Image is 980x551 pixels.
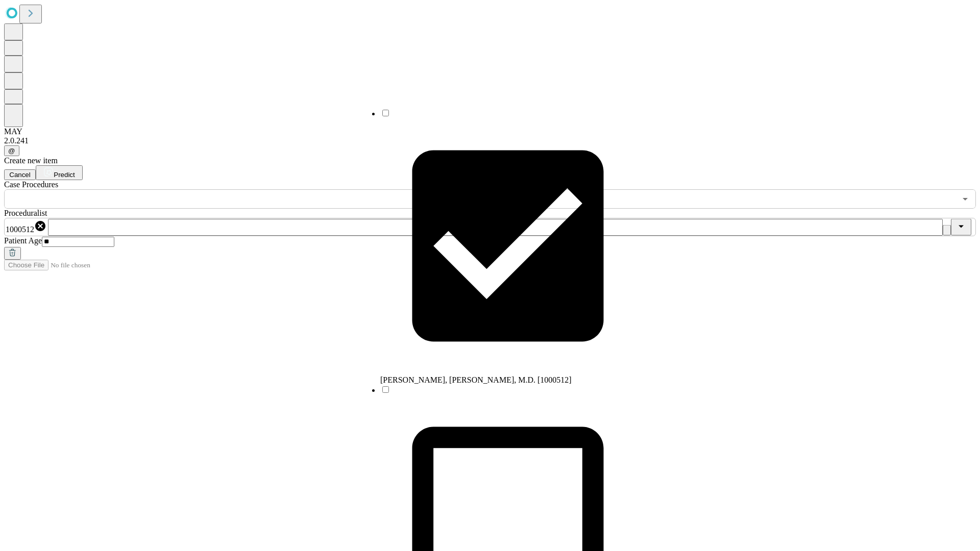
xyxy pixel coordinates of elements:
[4,127,976,136] div: MAY
[951,219,971,236] button: Close
[943,225,951,236] button: Clear
[36,165,83,180] button: Predict
[4,145,19,156] button: @
[4,236,42,245] span: Patient Age
[6,220,46,234] div: 1000512
[4,156,58,165] span: Create new item
[4,136,976,145] div: 2.0.241
[54,171,75,179] span: Predict
[6,225,34,234] span: 1000512
[8,147,15,155] span: @
[958,192,972,206] button: Open
[9,171,31,179] span: Cancel
[4,169,36,180] button: Cancel
[4,180,58,189] span: Scheduled Procedure
[4,209,47,217] span: Proceduralist
[380,375,572,384] span: [PERSON_NAME], [PERSON_NAME], M.D. [1000512]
